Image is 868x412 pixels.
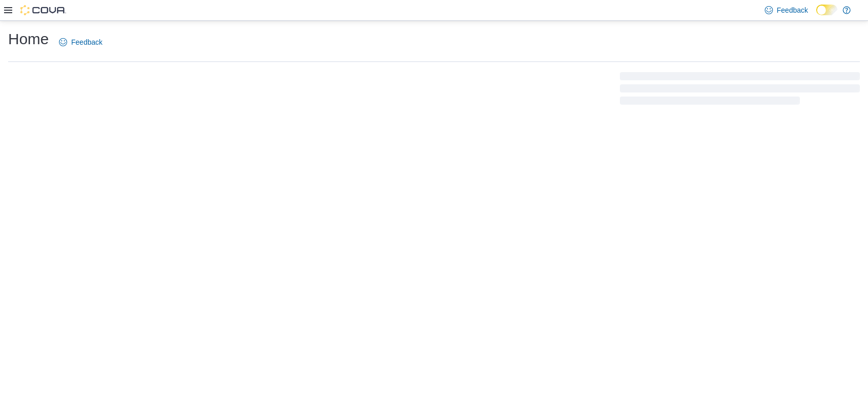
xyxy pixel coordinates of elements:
[620,74,860,107] span: Loading
[816,5,837,15] input: Dark Mode
[8,29,49,49] h1: Home
[20,5,66,15] img: Cova
[55,32,106,52] a: Feedback
[777,5,808,15] span: Feedback
[71,37,102,47] span: Feedback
